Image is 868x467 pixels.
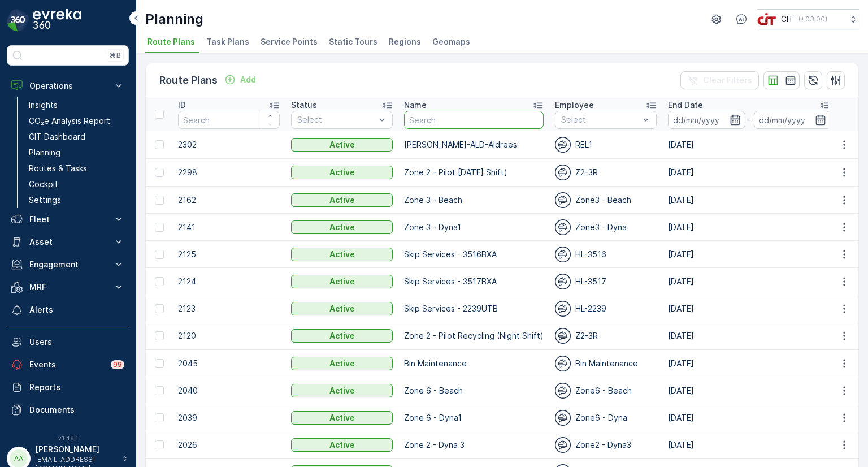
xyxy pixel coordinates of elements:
p: Asset [29,236,106,248]
p: MRF [29,282,106,293]
input: Search [178,111,280,129]
div: Toggle Row Selected [155,223,164,232]
div: HL-3517 [555,274,657,289]
td: [DATE] [662,377,836,404]
td: Skip Services - 3516BXA [398,241,549,268]
span: Geomaps [432,36,470,47]
p: Active [329,276,355,287]
img: svg%3e [555,301,571,317]
p: ( +03:00 ) [798,15,827,24]
td: [DATE] [662,350,836,377]
p: Active [329,439,355,451]
div: Bin Maintenance [555,356,657,371]
td: Zone 2 - Dyna 3 [398,431,549,459]
p: CO₂e Analysis Report [29,115,110,127]
td: [DATE] [662,431,836,459]
div: Toggle Row Selected [155,277,164,286]
p: Operations [29,80,106,92]
td: Zone 6 - Dyna1 [398,404,549,431]
p: Alerts [29,304,124,315]
p: ID [178,100,186,111]
button: Active [291,220,393,234]
p: CIT Dashboard [29,131,85,142]
p: Settings [29,194,61,206]
div: HL-3516 [555,247,657,262]
p: Route Plans [159,72,218,88]
button: Active [291,411,393,425]
img: svg%3e [555,356,571,371]
td: [DATE] [662,322,836,350]
td: Skip Services - 3517BXA [398,268,549,295]
div: Toggle Row Selected [155,140,164,149]
p: Engagement [29,259,106,270]
div: Z2-3R [555,165,657,180]
div: Toggle Row Selected [155,196,164,205]
td: [DATE] [662,404,836,431]
td: Zone 2 - Pilot Recycling (Night Shift) [398,322,549,350]
button: Active [291,166,393,179]
p: Active [329,139,355,150]
p: [PERSON_NAME] [35,444,116,455]
p: Routes & Tasks [29,163,87,174]
div: Zone6 - Beach [555,383,657,399]
p: Active [329,303,355,314]
button: Active [291,329,393,343]
p: Active [329,358,355,369]
button: Active [291,193,393,207]
td: [DATE] [662,214,836,241]
p: CIT [781,14,794,25]
div: Toggle Row Selected [155,413,164,422]
a: Reports [7,376,129,399]
div: Zone3 - Beach [555,192,657,208]
p: Active [329,330,355,341]
p: Active [329,222,355,233]
p: Clear Filters [703,75,752,86]
td: [DATE] [662,187,836,214]
button: Asset [7,231,129,253]
button: Clear Filters [680,71,759,89]
div: REL1 [555,137,657,153]
p: Events [29,359,104,370]
img: svg%3e [555,383,571,399]
p: Fleet [29,214,106,225]
div: Zone6 - Dyna [555,410,657,426]
p: Active [329,194,355,206]
p: Active [329,385,355,396]
p: - [748,113,752,127]
img: svg%3e [555,274,571,289]
div: Zone3 - Dyna [555,219,657,235]
td: 2124 [172,268,285,295]
p: Insights [29,100,58,111]
td: [DATE] [662,295,836,322]
a: CO₂e Analysis Report [24,113,129,129]
td: Bin Maintenance [398,350,549,377]
button: Active [291,248,393,261]
button: MRF [7,276,129,299]
a: Users [7,331,129,353]
td: 2045 [172,350,285,377]
input: dd/mm/yyyy [754,111,831,129]
td: 2298 [172,159,285,187]
span: Regions [389,36,421,47]
p: Active [329,167,355,178]
td: Zone 6 - Beach [398,377,549,404]
div: Toggle Row Selected [155,386,164,395]
img: svg%3e [555,137,571,153]
p: Add [240,74,256,85]
p: Planning [29,147,60,158]
button: CIT(+03:00) [757,9,859,29]
button: Active [291,302,393,315]
input: Search [404,111,544,129]
td: Skip Services - 2239UTB [398,295,549,322]
p: Name [404,100,427,111]
span: v 1.48.1 [7,435,129,442]
p: Select [561,114,639,126]
p: End Date [668,100,703,111]
span: Route Plans [147,36,195,47]
p: 99 [113,360,123,370]
button: Active [291,138,393,152]
div: Toggle Row Selected [155,304,164,313]
div: Toggle Row Selected [155,440,164,449]
div: Zone2 - Dyna3 [555,437,657,453]
p: Documents [29,404,124,416]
